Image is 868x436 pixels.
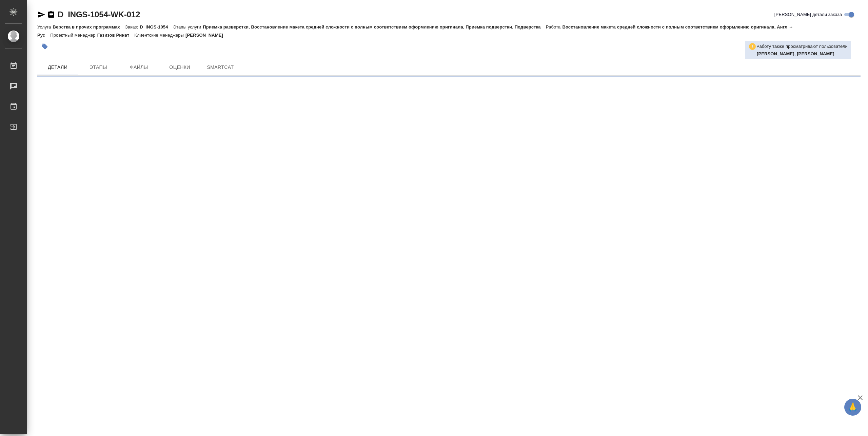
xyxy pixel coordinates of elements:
[134,33,185,38] p: Клиентские менеджеры
[757,51,834,56] b: [PERSON_NAME], [PERSON_NAME]
[173,24,203,30] p: Этапы услуги
[82,63,115,72] span: Этапы
[140,24,173,30] p: D_INGS-1054
[756,43,848,50] p: Работу также просматривают пользователи
[53,24,125,30] p: Верстка в прочих программах
[97,33,135,38] p: Газизов Ринат
[204,63,237,72] span: SmartCat
[757,51,848,57] p: Заборова Александра, Носкова Анна
[203,24,546,30] p: Приемка разверстки, Восстановление макета средней сложности с полным соответствием оформлению ори...
[41,63,74,72] span: Детали
[847,400,859,414] span: 🙏
[50,33,97,38] p: Проектный менеджер
[163,63,196,72] span: Оценки
[47,11,55,19] button: Скопировать ссылку
[37,11,45,19] button: Скопировать ссылку для ЯМессенджера
[58,10,140,19] a: D_INGS-1054-WK-012
[125,24,140,30] p: Заказ:
[185,33,228,38] p: [PERSON_NAME]
[546,24,563,30] p: Работа
[37,24,53,30] p: Услуга
[844,399,861,416] button: 🙏
[774,11,842,18] span: [PERSON_NAME] детали заказа
[123,63,155,72] span: Файлы
[37,39,52,54] button: Добавить тэг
